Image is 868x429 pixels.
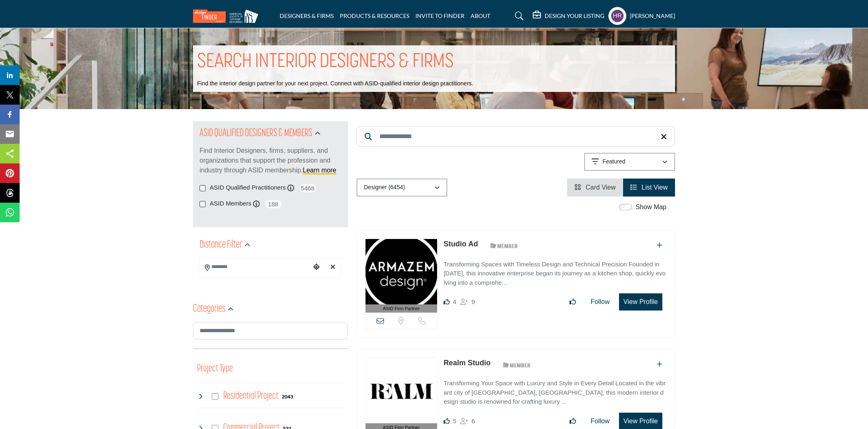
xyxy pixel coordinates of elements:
h2: ASID QUALIFIED DESIGNERS & MEMBERS [200,126,312,141]
h5: [PERSON_NAME] [630,12,675,20]
span: 5468 [298,183,317,193]
a: Search [507,9,529,22]
button: Like listing [564,294,581,310]
a: PRODUCTS & RESOURCES [340,12,409,19]
p: Find Interior Designers, firms, suppliers, and organizations that support the profession and indu... [200,146,341,175]
a: INVITE TO FINDER [415,12,464,19]
p: Featured [603,158,626,166]
li: List View [623,179,675,197]
a: ABOUT [471,12,490,19]
div: Choose your current location [310,259,323,276]
img: ASID Members Badge Icon [486,241,523,251]
input: Select Residential Project checkbox [212,393,218,400]
img: Studio Ad [366,239,437,304]
span: 6 [471,418,475,425]
span: 4 [453,298,456,305]
a: View Card [574,184,616,191]
p: Realm Studio [444,357,491,369]
label: ASID Members [210,199,251,208]
h2: Categories [193,302,225,317]
a: ASID Firm Partner [366,239,437,313]
h2: Distance Filter [200,238,242,252]
input: Search Keyword [357,126,675,147]
span: Card View [585,184,616,191]
button: Show hide supplier dropdown [608,7,626,25]
h4: Residential Project: Types of projects range from simple residential renovations to highly comple... [223,389,278,403]
a: Realm Studio [444,359,491,367]
h5: DESIGN YOUR LISTING [545,12,604,20]
img: ASID Members Badge Icon [498,360,535,370]
img: Realm Studio [366,358,437,423]
div: Followers [460,416,475,426]
a: Transforming Your Space with Luxury and Style in Every Detail Located in the vibrant city of [GEO... [444,374,666,407]
a: View List [630,184,668,191]
button: Designer (6454) [357,179,447,197]
div: Clear search location [327,259,339,276]
button: View Profile [619,293,662,311]
input: Search Location [200,259,310,275]
b: 2043 [282,394,293,400]
input: ASID Qualified Practitioners checkbox [200,185,206,191]
a: Add To List [657,242,662,249]
p: Studio Ad [444,239,478,250]
i: Likes [444,418,450,424]
a: DESIGNERS & FIRMS [280,12,334,19]
button: Follow [585,294,615,310]
p: Designer (6454) [364,183,405,192]
h1: SEARCH INTERIOR DESIGNERS & FIRMS [197,49,454,75]
p: Find the interior design partner for your next project. Connect with ASID-qualified interior desi... [197,80,473,88]
label: Show Map [635,202,666,212]
span: 188 [264,199,283,209]
div: 2043 Results For Residential Project [282,393,293,400]
span: List View [641,184,668,191]
button: Project Type [197,361,233,377]
a: Add To List [657,361,662,368]
li: Card View [567,179,623,197]
button: Featured [584,153,675,171]
p: Transforming Spaces with Timeless Design and Technical Precision Founded in [DATE], this innovati... [444,260,666,288]
span: 5 [453,418,456,425]
label: ASID Qualified Practitioners [210,183,286,192]
input: Search Category [193,322,348,340]
i: Likes [444,299,450,305]
div: DESIGN YOUR LISTING [533,11,604,21]
span: ASID Firm Partner [383,305,420,312]
span: 9 [471,298,475,305]
a: Studio Ad [444,240,478,248]
a: Transforming Spaces with Timeless Design and Technical Precision Founded in [DATE], this innovati... [444,255,666,288]
input: ASID Members checkbox [200,201,206,207]
img: Site Logo [193,9,262,23]
div: Followers [460,297,475,307]
p: Transforming Your Space with Luxury and Style in Every Detail Located in the vibrant city of [GEO... [444,379,666,407]
a: Learn more [303,167,336,174]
